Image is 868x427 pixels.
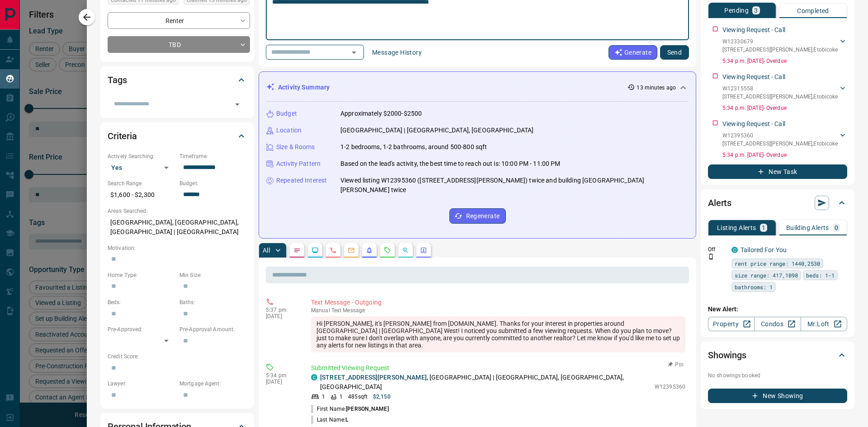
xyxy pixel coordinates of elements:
button: Send [660,45,689,60]
svg: Calls [330,247,337,254]
div: W12330679[STREET_ADDRESS][PERSON_NAME],Etobicoke [722,36,847,56]
p: W12395360 [655,383,685,391]
div: Activity Summary13 minutes ago [266,79,689,96]
button: Open [348,46,360,59]
p: Pre-Approved: [108,325,175,333]
p: Size & Rooms [276,142,315,152]
p: 5:37 pm [266,307,297,313]
p: 3 [754,7,758,14]
h2: Criteria [108,129,137,143]
p: $2,150 [373,393,391,401]
p: Viewed listing W12395360 ([STREET_ADDRESS][PERSON_NAME]) twice and building [GEOGRAPHIC_DATA][PER... [340,176,689,195]
p: 1 [340,393,343,401]
h2: Showings [708,348,746,362]
p: Motivation: [108,244,247,252]
svg: Opportunities [402,247,409,254]
p: $1,600 - $2,300 [108,188,175,202]
svg: Lead Browsing Activity [311,247,319,254]
h2: Alerts [708,196,731,210]
p: Beds: [108,298,175,306]
p: Pending [724,7,749,14]
button: Open [231,98,244,111]
p: Location [276,126,302,135]
div: Renter [108,12,250,29]
svg: Requests [384,247,391,254]
div: Criteria [108,125,247,147]
a: Condos [754,317,801,331]
button: Message History [367,45,427,60]
p: [STREET_ADDRESS][PERSON_NAME] , Etobicoke [722,93,838,101]
svg: Emails [348,247,355,254]
p: Completed [797,8,829,14]
svg: Listing Alerts [366,247,373,254]
p: [GEOGRAPHIC_DATA] | [GEOGRAPHIC_DATA], [GEOGRAPHIC_DATA] [340,126,533,135]
p: Baths: [179,298,247,306]
p: Actively Searching: [108,152,175,160]
p: Areas Searched: [108,207,247,215]
p: Approximately $2000-$2500 [340,109,422,118]
p: Last Name: [311,416,348,424]
button: Generate [609,45,657,60]
p: New Alert: [708,305,847,314]
p: W12395360 [722,131,838,140]
p: [GEOGRAPHIC_DATA], [GEOGRAPHIC_DATA], [GEOGRAPHIC_DATA] | [GEOGRAPHIC_DATA] [108,215,247,239]
p: Home Type: [108,271,175,279]
p: Activity Pattern [276,159,321,169]
a: Property [708,317,755,331]
p: 5:34 p.m. [DATE] - Overdue [722,104,847,112]
p: 0 [835,225,838,231]
svg: Agent Actions [420,247,427,254]
span: manual [311,307,330,314]
p: Viewing Request - Call [722,72,785,82]
p: Activity Summary [278,83,330,92]
p: Min Size: [179,271,247,279]
p: 485 sqft [348,393,368,401]
p: 5:34 p.m. [DATE] - Overdue [722,57,847,65]
p: Repeated Interest [276,176,327,185]
div: Hi [PERSON_NAME], it's [PERSON_NAME] from [DOMAIN_NAME]. Thanks for your interest in properties a... [311,316,685,352]
span: L [345,417,348,423]
div: W12315558[STREET_ADDRESS][PERSON_NAME],Etobicoke [722,83,847,103]
p: Budget: [179,179,247,188]
span: bathrooms: 1 [735,282,773,291]
button: New Task [708,164,847,179]
p: Timeframe: [179,152,247,160]
p: Viewing Request - Call [722,25,785,35]
p: Text Message - Outgoing [311,298,685,307]
p: 13 minutes ago [637,84,676,92]
button: Pin [663,361,689,369]
p: [DATE] [266,379,297,385]
p: Viewing Request - Call [722,119,785,129]
div: Showings [708,344,847,366]
a: Mr.Loft [801,317,847,331]
a: [STREET_ADDRESS][PERSON_NAME] [320,374,427,381]
svg: Notes [293,247,301,254]
p: Listing Alerts [717,225,756,231]
p: Text Message [311,307,685,314]
span: rent price range: 1440,2530 [735,259,820,268]
p: [DATE] [266,313,297,319]
span: beds: 1-1 [806,271,835,280]
button: New Showing [708,389,847,403]
div: Alerts [708,192,847,214]
p: 5:34 pm [266,372,297,379]
p: [STREET_ADDRESS][PERSON_NAME] , Etobicoke [722,46,838,54]
p: Based on the lead's activity, the best time to reach out is: 10:00 PM - 11:00 PM [340,159,561,169]
p: 5:34 p.m. [DATE] - Overdue [722,151,847,159]
button: Regenerate [449,208,506,224]
p: First Name: [311,405,389,413]
div: Tags [108,69,247,91]
p: Off [708,245,726,253]
p: Lawyer: [108,380,175,388]
p: All [263,247,270,253]
p: Submitted Viewing Request [311,363,685,373]
p: Mortgage Agent: [179,380,247,388]
p: 1 [322,393,325,401]
span: [PERSON_NAME] [346,406,388,412]
p: [STREET_ADDRESS][PERSON_NAME] , Etobicoke [722,140,838,148]
p: , [GEOGRAPHIC_DATA] | [GEOGRAPHIC_DATA], [GEOGRAPHIC_DATA], [GEOGRAPHIC_DATA] [320,373,650,392]
p: 1-2 bedrooms, 1-2 bathrooms, around 500-800 sqft [340,142,487,152]
div: condos.ca [731,247,738,253]
p: Budget [276,109,297,118]
p: Credit Score: [108,352,247,361]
